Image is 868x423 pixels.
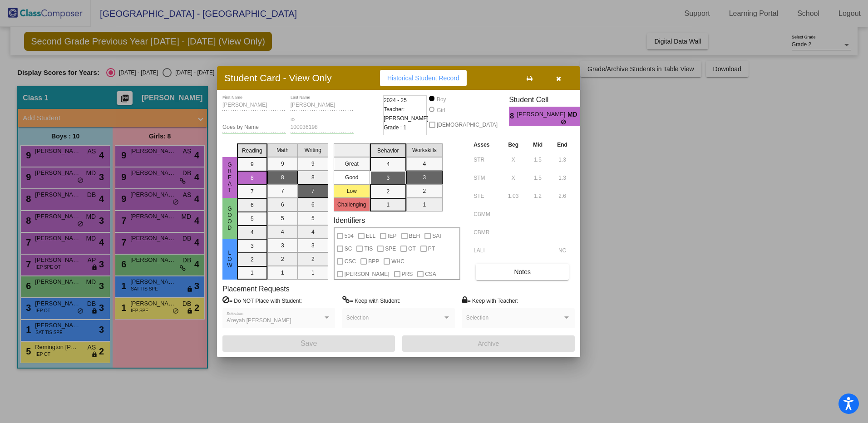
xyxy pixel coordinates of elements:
[550,140,575,150] th: End
[384,105,429,123] span: Teacher: [PERSON_NAME]
[473,153,498,167] input: assessment
[226,162,234,193] span: Great
[380,70,467,86] button: Historical Student Record
[387,74,459,82] span: Historical Student Record
[226,250,234,269] span: Low
[345,256,356,267] span: CSC
[226,206,234,231] span: Good
[432,231,442,241] span: SAT
[227,317,291,324] span: A'reyah [PERSON_NAME]
[384,123,406,132] span: Grade : 1
[580,111,588,122] span: 3
[436,106,445,114] div: Girl
[334,216,365,225] label: Identifiers
[368,256,379,267] span: BPP
[402,269,413,280] span: PRS
[567,110,580,119] span: MD
[391,256,404,267] span: WHC
[408,243,416,254] span: OT
[425,269,436,280] span: CSA
[345,243,352,254] span: SC
[291,124,354,131] input: Enter ID
[301,339,317,347] span: Save
[222,296,302,305] label: = Do NOT Place with Student:
[514,268,531,275] span: Notes
[364,243,373,254] span: TIS
[476,264,569,280] button: Notes
[409,231,420,241] span: BEH
[473,226,498,239] input: assessment
[473,189,498,203] input: assessment
[224,72,332,84] h3: Student Card - View Only
[471,140,501,150] th: Asses
[501,140,526,150] th: Beg
[509,95,588,104] h3: Student Cell
[388,231,396,241] span: IEP
[345,269,390,280] span: [PERSON_NAME]
[437,119,498,130] span: [DEMOGRAPHIC_DATA]
[478,340,499,347] span: Archive
[473,207,498,221] input: assessment
[428,243,435,254] span: PT
[342,296,400,305] label: = Keep with Student:
[526,140,550,150] th: Mid
[222,124,286,131] input: goes by name
[473,244,498,257] input: assessment
[222,335,395,352] button: Save
[436,95,446,103] div: Boy
[366,231,375,241] span: ELL
[222,285,290,293] label: Placement Requests
[402,335,575,352] button: Archive
[509,111,517,122] span: 8
[473,171,498,185] input: assessment
[345,231,354,241] span: 504
[384,96,407,105] span: 2024 - 25
[385,243,396,254] span: SPE
[517,110,567,119] span: [PERSON_NAME]
[462,296,518,305] label: = Keep with Teacher:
